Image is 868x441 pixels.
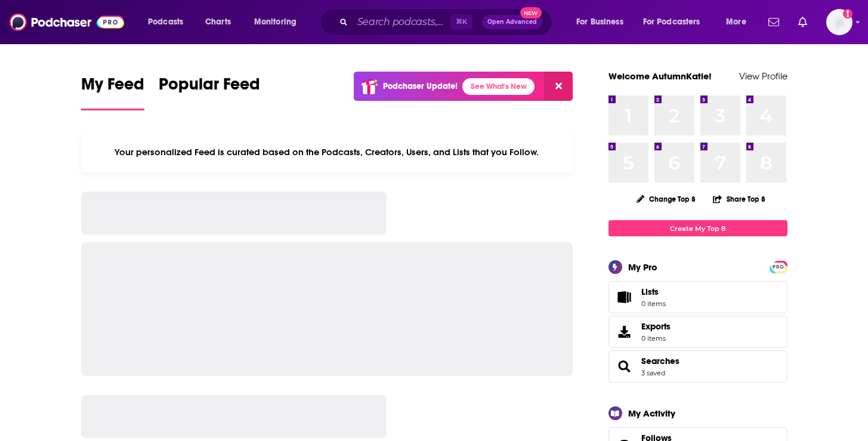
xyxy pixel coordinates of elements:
[140,13,199,32] button: open menu
[568,13,638,32] button: open menu
[771,262,786,271] a: PRO
[826,9,852,35] span: Logged in as AutumnKatie
[793,12,812,32] a: Show notifications dropdown
[81,132,573,172] div: Your personalized Feed is curated based on the Podcasts, Creators, Users, and Lists that you Follow.
[608,220,787,236] a: Create My Top 8
[718,13,761,32] button: open menu
[641,321,671,332] span: Exports
[826,9,852,35] button: Show profile menu
[608,316,787,348] a: Exports
[726,14,746,30] span: More
[246,13,312,32] button: open menu
[739,70,787,82] a: View Profile
[331,8,564,36] div: Search podcasts, credits, & more...
[643,14,700,30] span: For Podcasters
[608,281,787,313] a: Lists
[81,74,144,110] a: My Feed
[613,323,637,340] span: Exports
[628,408,675,419] div: My Activity
[608,350,787,383] span: Searches
[159,74,260,101] span: Popular Feed
[254,14,296,30] span: Monitoring
[764,12,784,32] a: Show notifications dropdown
[843,9,852,18] svg: Add a profile image
[608,70,712,82] a: Welcome AutumnKatie!
[771,263,786,272] span: PRO
[712,187,766,211] button: Share Top 8
[576,14,623,30] span: For Business
[10,11,124,33] img: Podchaser - Follow, Share and Rate Podcasts
[353,13,450,32] input: Search podcasts, credits, & more...
[487,19,537,25] span: Open Advanced
[520,7,542,18] span: New
[635,13,718,32] button: open menu
[205,14,231,30] span: Charts
[641,300,666,308] span: 0 items
[826,9,852,35] img: User Profile
[197,13,238,32] a: Charts
[482,15,542,29] button: Open AdvancedNew
[613,358,637,375] a: Searches
[641,356,679,366] a: Searches
[159,74,260,110] a: Popular Feed
[462,78,535,95] a: See What's New
[383,81,458,91] p: Podchaser Update!
[641,369,665,377] a: 3 saved
[628,261,657,273] div: My Pro
[641,334,671,343] span: 0 items
[148,14,183,30] span: Podcasts
[641,286,659,297] span: Lists
[613,289,637,306] span: Lists
[629,192,703,206] button: Change Top 8
[641,286,666,297] span: Lists
[450,14,472,30] span: ⌘ K
[81,74,144,101] span: My Feed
